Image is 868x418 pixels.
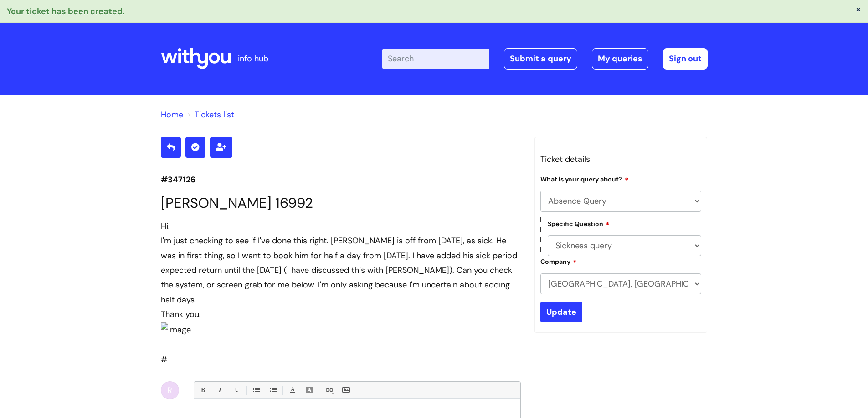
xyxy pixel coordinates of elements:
[250,384,262,396] a: • Unordered List (Ctrl-Shift-7)
[195,109,234,120] a: Tickets list
[161,307,521,322] div: Thank you.
[185,107,234,122] li: Tickets list
[382,48,708,69] div: | -
[161,322,191,337] img: image
[663,48,708,69] a: Sign out
[548,219,610,228] label: Specific Question
[303,384,315,396] a: Back Color
[161,219,521,233] div: Hi.
[197,384,208,396] a: Bold (Ctrl-B)
[856,5,861,13] button: ×
[267,384,278,396] a: 1. Ordered List (Ctrl-Shift-8)
[161,219,521,367] div: #
[161,109,183,120] a: Home
[340,384,351,396] a: Insert Image...
[540,302,582,322] input: Update
[161,195,521,212] h1: [PERSON_NAME] 16992
[382,49,489,69] input: Search
[504,48,577,69] a: Submit a query
[323,384,334,396] a: Link
[592,48,648,69] a: My queries
[540,174,629,183] label: What is your query about?
[287,384,298,396] a: Font Color
[540,152,702,166] h3: Ticket details
[161,233,521,307] div: I'm just checking to see if I've done this right. [PERSON_NAME] is off from [DATE], as sick. He w...
[214,384,225,396] a: Italic (Ctrl-I)
[540,257,577,266] label: Company
[231,384,242,396] a: Underline(Ctrl-U)
[161,172,521,187] p: #347126
[238,51,268,66] p: info hub
[161,381,179,399] div: R
[161,107,183,122] li: Solution home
